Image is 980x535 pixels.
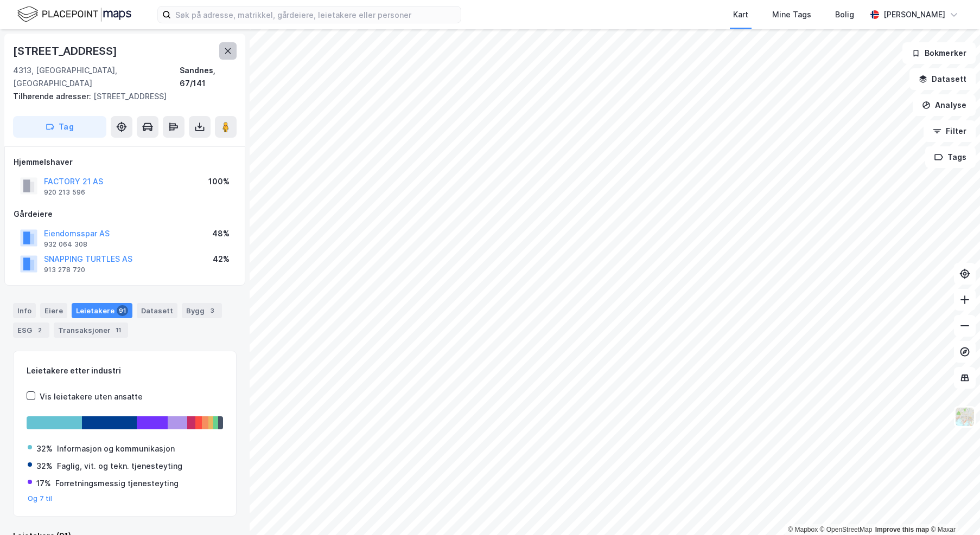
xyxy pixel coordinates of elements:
div: Gårdeiere [14,208,236,221]
div: 17% [36,477,51,490]
div: Mine Tags [772,8,811,21]
div: 100% [208,175,230,188]
div: Transaksjoner [54,323,128,338]
a: Mapbox [788,526,818,533]
div: 920 213 596 [44,188,85,197]
button: Datasett [909,68,976,90]
div: Kart [733,8,748,21]
div: Faglig, vit. og tekn. tjenesteyting [57,460,182,473]
button: Tag [13,116,106,138]
div: ESG [13,323,49,338]
button: Tags [925,146,976,168]
div: Leietakere etter industri [27,364,223,377]
div: Vis leietakere uten ansatte [40,390,143,403]
a: Improve this map [875,526,929,533]
div: [PERSON_NAME] [883,8,945,21]
button: Og 7 til [28,494,53,503]
div: Eiere [40,303,67,318]
a: OpenStreetMap [820,526,873,533]
div: 32% [36,460,53,473]
div: Datasett [137,303,177,318]
div: Sandnes, 67/141 [180,64,237,90]
div: Leietakere [72,303,132,318]
div: 11 [113,325,124,336]
div: Hjemmelshaver [14,156,236,169]
div: 48% [212,227,230,240]
div: 913 278 720 [44,266,85,274]
div: Bygg [182,303,222,318]
div: 3 [207,305,218,316]
iframe: Chat Widget [926,483,980,535]
img: logo.f888ab2527a4732fd821a326f86c7f29.svg [17,5,131,24]
input: Søk på adresse, matrikkel, gårdeiere, leietakere eller personer [171,7,461,23]
button: Filter [924,120,976,142]
div: [STREET_ADDRESS] [13,90,228,103]
div: 932 064 308 [44,240,87,249]
div: 32% [36,442,53,455]
div: Informasjon og kommunikasjon [57,442,175,455]
button: Analyse [913,94,976,116]
div: 2 [34,325,45,336]
span: Tilhørende adresser: [13,92,93,101]
button: Bokmerker [902,42,976,64]
img: Z [954,407,975,427]
div: Kontrollprogram for chat [926,483,980,535]
div: Bolig [835,8,854,21]
div: [STREET_ADDRESS] [13,42,119,60]
div: 91 [117,305,128,316]
div: 42% [213,253,230,266]
div: 4313, [GEOGRAPHIC_DATA], [GEOGRAPHIC_DATA] [13,64,180,90]
div: Forretningsmessig tjenesteyting [55,477,179,490]
div: Info [13,303,36,318]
